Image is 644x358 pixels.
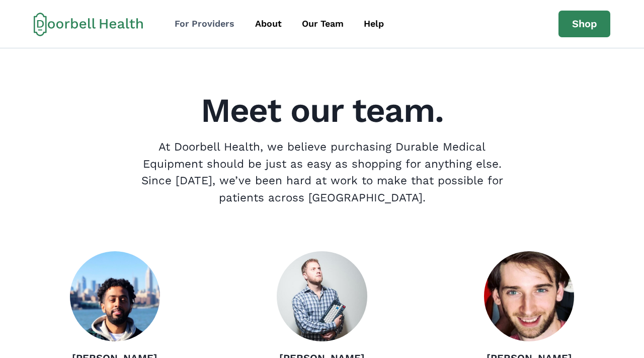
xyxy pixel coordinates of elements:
[133,138,512,206] p: At Doorbell Health, we believe purchasing Durable Medical Equipment should be just as easy as sho...
[175,17,234,31] div: For Providers
[166,13,244,35] a: For Providers
[364,17,384,31] div: Help
[18,94,626,127] h2: Meet our team.
[70,251,160,341] img: Fadhi Ali
[255,17,282,31] div: About
[355,13,393,35] a: Help
[302,17,344,31] div: Our Team
[246,13,291,35] a: About
[277,251,367,341] img: Drew Baumann
[558,11,611,38] a: Shop
[484,251,574,341] img: Agustín Brandoni
[293,13,353,35] a: Our Team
